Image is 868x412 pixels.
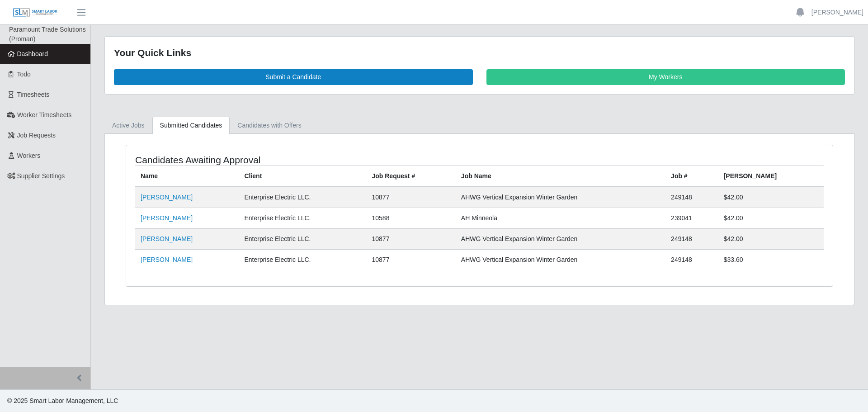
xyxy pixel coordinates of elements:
a: [PERSON_NAME] [141,235,193,242]
td: Enterprise Electric LLC. [239,249,366,270]
span: Paramount Trade Solutions (Proman) [9,26,86,43]
td: 249148 [665,249,718,270]
th: [PERSON_NAME] [718,166,824,187]
td: 10877 [366,228,455,249]
th: Job Request # [366,166,455,187]
td: $33.60 [718,249,824,270]
td: Enterprise Electric LLC. [239,187,366,208]
span: © 2025 Smart Labor Management, LLC [7,397,118,404]
span: Todo [17,71,31,78]
th: Job Name [456,166,665,187]
a: My Workers [486,69,845,85]
td: $42.00 [718,208,824,228]
a: Candidates with Offers [230,117,309,134]
span: Dashboard [17,50,48,57]
a: Submit a Candidate [114,69,473,85]
td: $42.00 [718,228,824,249]
th: Client [239,166,366,187]
td: 10588 [366,208,455,228]
span: Workers [17,152,41,159]
td: $42.00 [718,187,824,208]
a: Submitted Candidates [152,117,230,134]
span: Supplier Settings [17,172,65,180]
th: Job # [665,166,718,187]
td: 10877 [366,249,455,270]
span: Worker Timesheets [17,111,71,118]
td: 10877 [366,187,455,208]
td: AHWG Vertical Expansion Winter Garden [456,228,665,249]
div: Your Quick Links [114,46,845,60]
td: 249148 [665,228,718,249]
a: [PERSON_NAME] [141,194,193,201]
th: Name [135,166,239,187]
h4: Candidates Awaiting Approval [135,154,414,166]
td: Enterprise Electric LLC. [239,208,366,228]
img: SLM Logo [13,8,58,18]
a: [PERSON_NAME] [811,8,863,17]
td: Enterprise Electric LLC. [239,228,366,249]
span: Job Requests [17,132,56,139]
td: 249148 [665,187,718,208]
td: AH Minneola [456,208,665,228]
td: AHWG Vertical Expansion Winter Garden [456,249,665,270]
a: Active Jobs [104,117,152,134]
a: [PERSON_NAME] [141,256,193,263]
span: Timesheets [17,91,50,98]
td: AHWG Vertical Expansion Winter Garden [456,187,665,208]
td: 239041 [665,208,718,228]
a: [PERSON_NAME] [141,214,193,222]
